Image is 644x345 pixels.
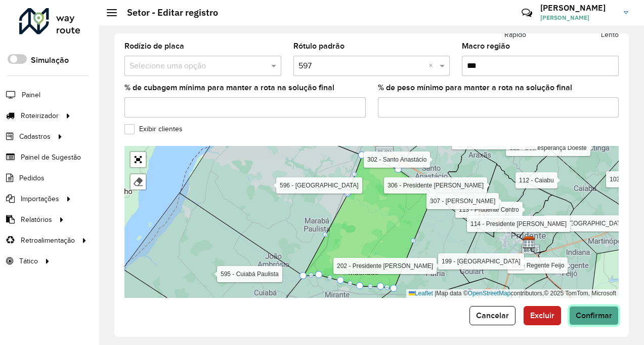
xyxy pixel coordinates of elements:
h2: Setor - Editar registro [117,7,218,18]
img: Marker [523,236,536,249]
span: Pedidos [19,173,45,183]
span: Painel de Sugestão [21,152,81,163]
a: Abrir mapa em tela cheia [131,152,146,167]
span: Lento [601,29,619,40]
label: % de peso mínimo para manter a rota na solução final [378,82,572,94]
span: [PERSON_NAME] [540,13,616,22]
label: Exibir clientes [124,124,183,134]
a: OpenStreetMap [468,290,511,297]
a: Contato Rápido [516,2,538,24]
span: Roteirizador [21,110,59,121]
label: Simulação [31,54,69,66]
span: Rápido [504,29,526,40]
span: Retroalimentação [21,235,75,246]
label: Macro região [462,40,510,52]
label: % de cubagem mínima para manter a rota na solução final [124,82,334,94]
span: Cancelar [476,311,509,320]
span: | [435,290,436,297]
span: Clear all [428,60,437,72]
button: Cancelar [469,306,516,325]
span: Relatórios [21,214,52,225]
label: Rótulo padrão [293,40,345,52]
button: Excluir [524,306,561,325]
div: Remover camada(s) [131,174,146,189]
span: Tático [19,256,38,266]
span: Confirmar [576,311,612,320]
span: Cadastros [19,131,51,142]
span: Excluir [530,311,554,320]
span: Painel [22,90,40,100]
h3: [PERSON_NAME] [540,3,616,13]
span: Importações [21,194,59,204]
button: Confirmar [569,306,619,325]
a: Leaflet [409,290,433,297]
div: Map data © contributors,© 2025 TomTom, Microsoft [406,289,619,298]
label: Rodízio de placa [124,40,184,52]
